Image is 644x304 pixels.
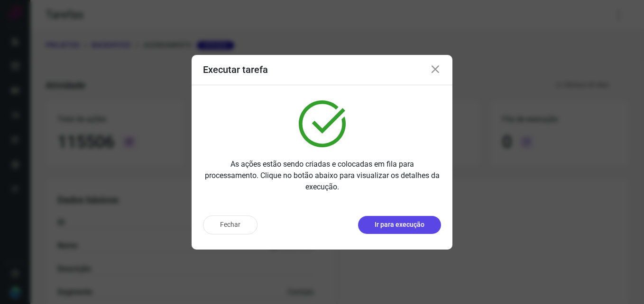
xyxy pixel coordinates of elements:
button: Ir para execução [358,216,441,234]
img: verified.svg [299,100,346,147]
p: Ir para execução [375,220,424,230]
h3: Executar tarefa [203,64,268,75]
button: Fechar [203,215,258,234]
p: As ações estão sendo criadas e colocadas em fila para processamento. Clique no botão abaixo para ... [203,159,441,193]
